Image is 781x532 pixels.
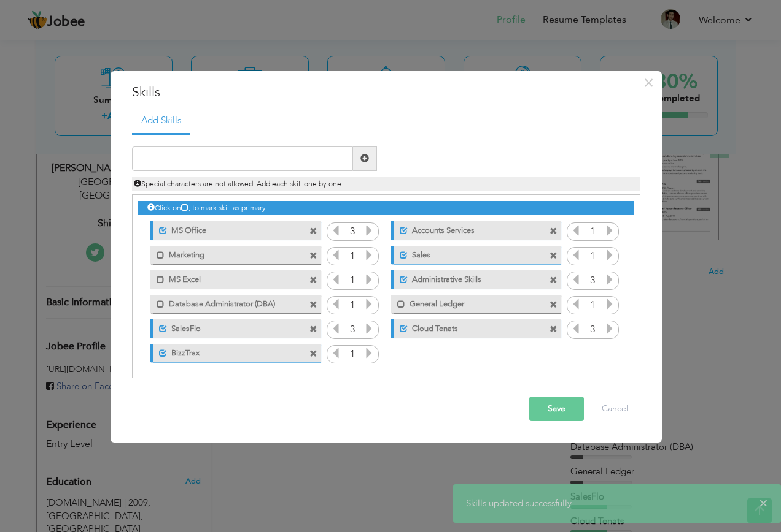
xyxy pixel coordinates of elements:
[759,497,768,509] span: ×
[589,397,640,421] button: Cancel
[408,319,530,335] label: Cloud Tenats
[643,72,654,94] span: ×
[132,83,640,102] h3: Skills
[408,246,530,261] label: Sales
[167,344,289,359] label: BizzTrax
[165,295,289,310] label: Database Administrator (DBA)
[132,108,190,135] a: Add Skills
[405,295,529,310] label: General Ledger
[167,319,289,335] label: SalesFlo
[639,73,659,93] button: Close
[138,201,633,215] div: Click on , to mark skill as primary.
[408,270,530,286] label: Administrative Skills
[134,179,343,189] span: Special characters are not allowed. Add each skill one by one.
[167,221,289,237] label: MS Office
[408,221,530,237] label: Accounts Services
[466,497,573,509] span: Skills updated successfully.
[165,246,289,261] label: Marketing
[165,270,289,286] label: MS Excel
[529,397,584,421] button: Save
